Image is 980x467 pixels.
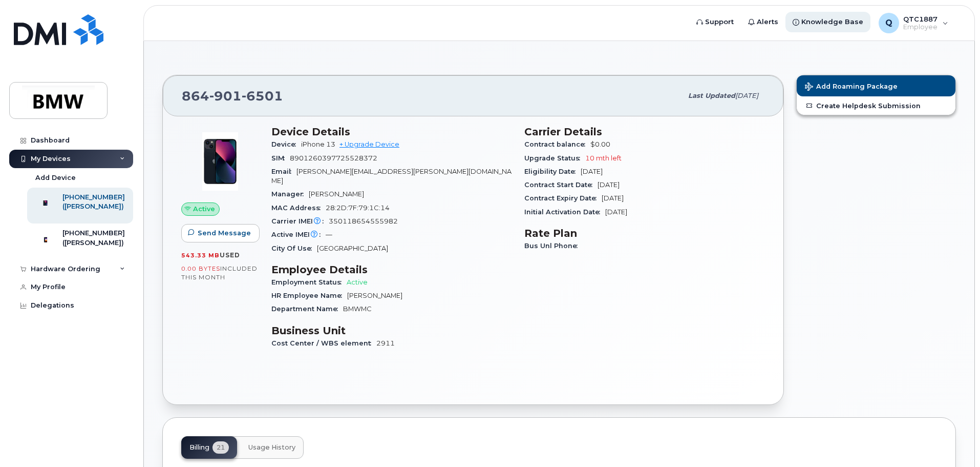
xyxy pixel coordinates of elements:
[189,131,251,192] img: image20231002-3703462-1ig824h.jpeg
[735,92,758,99] span: [DATE]
[339,140,399,148] a: + Upgrade Device
[271,324,512,337] h3: Business Unit
[605,208,627,216] span: [DATE]
[797,96,955,115] a: Create Helpdesk Submission
[524,194,602,202] span: Contract Expiry Date
[271,231,326,238] span: Active IMEI
[271,126,512,138] h3: Device Details
[198,228,251,238] span: Send Message
[602,194,624,202] span: [DATE]
[376,339,395,347] span: 2911
[590,140,610,148] span: $0.00
[271,217,329,225] span: Carrier IMEI
[271,292,347,299] span: HR Employee Name
[290,154,377,162] span: 8901260397725528372
[524,242,583,250] span: Bus Unl Phone
[181,224,260,242] button: Send Message
[524,181,598,189] span: Contract Start Date
[805,83,898,92] span: Add Roaming Package
[524,140,590,148] span: Contract balance
[797,75,955,96] button: Add Roaming Package
[347,278,368,286] span: Active
[242,88,283,104] span: 6501
[585,154,622,162] span: 10 mth left
[271,204,326,212] span: MAC Address
[326,204,390,212] span: 28:2D:7F:79:1C:14
[271,190,309,198] span: Manager
[524,126,765,138] h3: Carrier Details
[271,140,301,148] span: Device
[271,154,290,162] span: SIM
[326,231,332,238] span: —
[182,88,283,104] span: 864
[220,251,240,259] span: used
[343,305,372,313] span: BMWMC
[271,168,512,185] span: [PERSON_NAME][EMAIL_ADDRESS][PERSON_NAME][DOMAIN_NAME]
[248,443,295,452] span: Usage History
[524,208,605,216] span: Initial Activation Date
[209,88,242,104] span: 901
[271,305,343,313] span: Department Name
[688,92,735,99] span: Last updated
[935,422,972,459] iframe: Messenger Launcher
[271,263,512,276] h3: Employee Details
[329,217,398,225] span: 350118654555982
[309,190,364,198] span: [PERSON_NAME]
[193,204,215,214] span: Active
[598,181,620,189] span: [DATE]
[181,265,220,272] span: 0.00 Bytes
[347,292,402,299] span: [PERSON_NAME]
[301,140,335,148] span: iPhone 13
[317,245,388,252] span: [GEOGRAPHIC_DATA]
[524,154,585,162] span: Upgrade Status
[581,168,603,175] span: [DATE]
[181,252,220,259] span: 543.33 MB
[524,168,581,175] span: Eligibility Date
[271,339,376,347] span: Cost Center / WBS element
[271,168,296,175] span: Email
[524,227,765,239] h3: Rate Plan
[271,245,317,252] span: City Of Use
[271,278,347,286] span: Employment Status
